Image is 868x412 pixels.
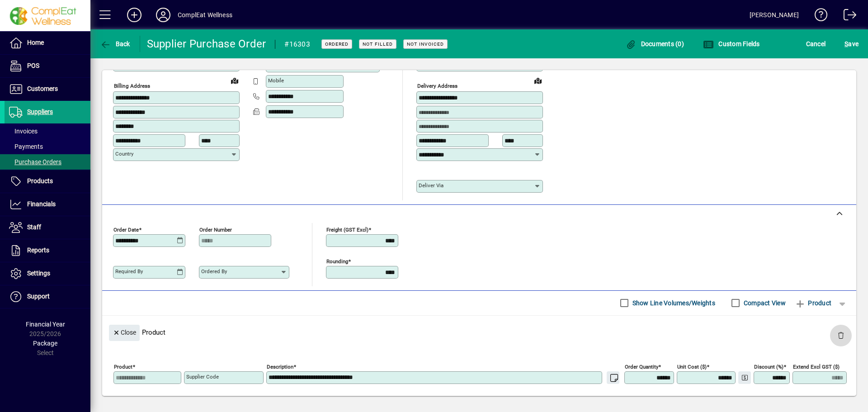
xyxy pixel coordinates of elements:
[27,62,39,69] span: POS
[750,8,799,22] div: [PERSON_NAME]
[5,262,90,285] a: Settings
[186,374,219,380] mat-label: Supplier Code
[830,325,852,346] button: Delete
[5,170,90,193] a: Products
[677,363,707,369] mat-label: Unit Cost ($)
[27,223,41,231] span: Staff
[5,193,90,216] a: Financials
[98,36,132,52] button: Back
[325,41,349,47] span: Ordered
[5,32,90,54] a: Home
[27,39,44,46] span: Home
[742,298,786,308] label: Compact View
[842,36,861,52] button: Save
[837,2,857,31] a: Logout
[844,37,859,51] span: ave
[107,328,142,336] app-page-header-button: Close
[5,123,90,139] a: Invoices
[793,363,840,369] mat-label: Extend excl GST ($)
[120,7,149,23] button: Add
[5,139,90,154] a: Payments
[27,246,49,254] span: Reports
[625,40,684,47] span: Documents (0)
[804,36,828,52] button: Cancel
[33,340,57,347] span: Package
[326,258,348,264] mat-label: Rounding
[109,325,140,341] button: Close
[790,295,836,311] button: Product
[114,363,132,369] mat-label: Product
[9,128,38,135] span: Invoices
[267,363,293,369] mat-label: Description
[284,37,310,52] div: #16303
[363,41,393,47] span: Not Filled
[701,36,762,52] button: Custom Fields
[623,36,686,52] button: Documents (0)
[5,55,90,77] a: POS
[830,331,852,339] app-page-header-button: Delete
[27,85,58,92] span: Customers
[326,226,368,232] mat-label: Freight (GST excl)
[102,316,856,349] div: Product
[5,154,90,170] a: Purchase Orders
[115,151,133,157] mat-label: Country
[407,41,444,47] span: Not Invoiced
[27,108,53,115] span: Suppliers
[9,143,43,150] span: Payments
[754,363,783,369] mat-label: Discount (%)
[5,78,90,100] a: Customers
[419,182,443,189] mat-label: Deliver via
[201,268,227,275] mat-label: Ordered by
[178,8,232,22] div: ComplEat Wellness
[113,226,139,232] mat-label: Order date
[149,7,178,23] button: Profile
[631,298,715,308] label: Show Line Volumes/Weights
[227,73,242,88] a: View on map
[5,285,90,308] a: Support
[199,226,232,232] mat-label: Order number
[5,216,90,239] a: Staff
[27,200,56,208] span: Financials
[5,239,90,262] a: Reports
[806,37,826,51] span: Cancel
[27,270,50,277] span: Settings
[531,73,545,88] a: View on map
[90,36,140,52] app-page-header-button: Back
[738,371,751,384] button: Change Price Levels
[113,325,136,340] span: Close
[808,2,828,31] a: Knowledge Base
[268,77,284,84] mat-label: Mobile
[115,268,143,275] mat-label: Required by
[844,40,848,47] span: S
[147,37,266,51] div: Supplier Purchase Order
[26,321,65,328] span: Financial Year
[9,158,61,166] span: Purchase Orders
[795,296,831,310] span: Product
[27,293,50,300] span: Support
[625,363,658,369] mat-label: Order Quantity
[100,40,130,47] span: Back
[27,177,53,185] span: Products
[703,40,760,47] span: Custom Fields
